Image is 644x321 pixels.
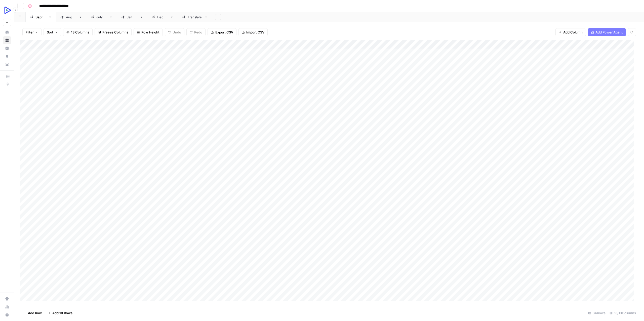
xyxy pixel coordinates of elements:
[186,28,206,36] button: Redo
[95,28,132,36] button: Freeze Columns
[44,28,61,36] button: Sort
[63,28,93,36] button: 13 Columns
[26,30,34,35] span: Filter
[47,30,53,35] span: Sort
[595,30,623,35] span: Add Power Agent
[157,15,168,20] div: [DATE]
[238,28,268,36] button: Import CSV
[3,303,11,311] a: Usage
[173,30,181,35] span: Undo
[3,311,11,319] button: Help + Support
[147,12,178,22] a: [DATE]
[188,15,202,20] div: Translate
[165,28,184,36] button: Undo
[87,12,117,22] a: [DATE]
[3,28,11,36] a: Home
[22,28,42,36] button: Filter
[194,30,202,35] span: Redo
[45,309,75,317] button: Add 10 Rows
[3,6,12,15] img: OpenReplay Logo
[3,36,11,44] a: Browse
[26,12,56,22] a: [DATE]
[102,30,128,35] span: Freeze Columns
[71,30,89,35] span: 13 Columns
[96,15,107,20] div: [DATE]
[117,12,147,22] a: [DATE]
[66,15,77,20] div: [DATE]
[586,309,608,317] div: 34 Rows
[28,310,42,315] span: Add Row
[3,52,11,60] a: Opportunities
[563,30,583,35] span: Add Column
[3,60,11,68] a: Your Data
[178,12,212,22] a: Translate
[56,12,87,22] a: [DATE]
[246,30,264,35] span: Import CSV
[52,310,72,315] span: Add 10 Rows
[3,4,11,17] button: Workspace: OpenReplay
[35,15,46,20] div: [DATE]
[3,44,11,52] a: Insights
[20,309,45,317] button: Add Row
[608,309,638,317] div: 13/13 Columns
[215,30,233,35] span: Export CSV
[134,28,163,36] button: Row Height
[208,28,236,36] button: Export CSV
[3,295,11,303] a: Settings
[555,28,586,36] button: Add Column
[141,30,159,35] span: Row Height
[588,28,626,36] button: Add Power Agent
[127,15,138,20] div: [DATE]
